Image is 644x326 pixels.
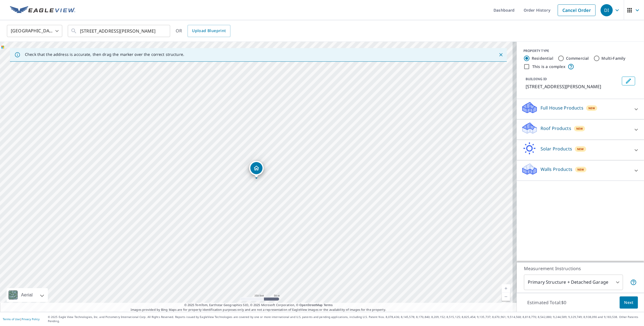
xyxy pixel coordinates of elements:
label: Commercial [566,56,589,61]
div: Roof ProductsNew [521,122,640,137]
a: Upload Blueprint [188,25,230,37]
p: Check that the address is accurate, then drag the marker over the correct structure. [25,52,184,57]
p: Measurement Instructions [524,265,637,272]
div: PROPERTY TYPE [523,48,637,53]
div: [GEOGRAPHIC_DATA] [7,23,62,39]
a: OpenStreetMap [299,303,323,307]
div: Aerial [19,288,34,302]
div: Solar ProductsNew [521,142,640,158]
div: Primary Structure + Detached Garage [524,275,623,290]
p: Walls Products [541,166,572,173]
p: [STREET_ADDRESS][PERSON_NAME] [526,83,620,90]
img: EV Logo [10,6,75,14]
a: Terms [324,303,333,307]
span: Your report will include the primary structure and a detached garage if one exists. [630,279,637,286]
a: Cancel Order [558,4,596,16]
a: Current Level 17, Zoom In [502,284,510,293]
label: This is a complex [532,64,565,69]
span: New [576,126,583,131]
p: | [3,317,40,321]
p: © 2025 Eagle View Technologies, Inc. and Pictometry International Corp. All Rights Reserved. Repo... [48,315,641,323]
span: © 2025 TomTom, Earthstar Geographics SIO, © 2025 Microsoft Corporation, © [184,303,333,307]
p: Roof Products [541,125,571,132]
a: Terms of Use [3,317,20,321]
p: Solar Products [541,145,572,152]
div: Full House ProductsNew [521,101,640,117]
p: BUILDING ID [526,77,547,81]
div: Walls ProductsNew [521,163,640,178]
div: DI [601,4,613,16]
p: Full House Products [541,105,583,111]
input: Search by address or latitude-longitude [80,23,159,39]
span: New [577,167,584,172]
span: New [577,147,584,151]
div: Dropped pin, building 1, Residential property, 33 Westlake Dr Thornwood, NY 10594 [249,161,264,178]
div: Aerial [7,288,48,302]
span: New [588,106,595,110]
span: Next [624,299,633,306]
span: Upload Blueprint [192,27,226,34]
div: OR [176,25,230,37]
button: Close [497,51,505,58]
button: Edit building 1 [622,77,635,85]
label: Multi-Family [602,56,626,61]
a: Privacy Policy [22,317,40,321]
button: Next [620,296,638,309]
p: Estimated Total: $0 [523,296,571,309]
a: Current Level 17, Zoom Out [502,293,510,301]
label: Residential [532,56,553,61]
